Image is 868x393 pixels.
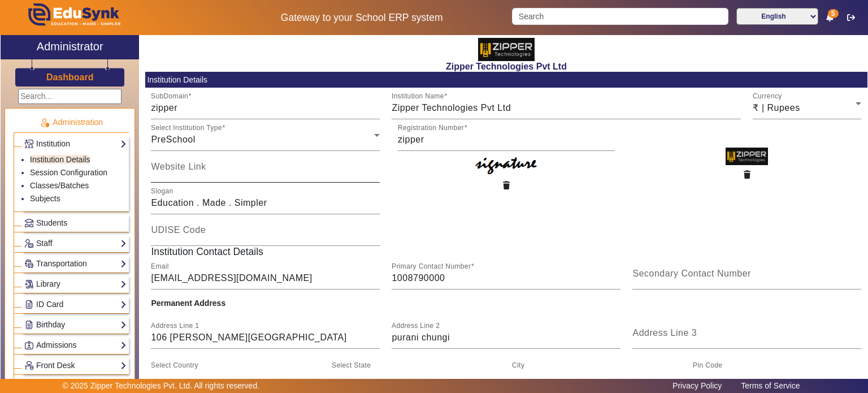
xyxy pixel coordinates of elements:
input: Primary Contact Number [392,271,620,285]
img: Students.png [25,219,33,227]
mat-label: City [512,362,524,369]
a: Institution Details [30,155,90,164]
img: 21ed76ca-399b-4298-9d26-71f0e528a2b1 [472,151,540,176]
a: Classes/Batches [30,181,89,190]
a: Terms of Service [735,378,805,393]
input: Email [151,271,380,285]
a: Session Configuration [30,168,107,177]
mat-label: Email [151,263,169,270]
mat-label: UDISE Code [151,225,206,235]
p: © 2025 Zipper Technologies Pvt. Ltd. All rights reserved. [63,380,260,392]
mat-label: Currency [753,93,782,100]
span: ₹ | Rupees [753,103,800,113]
mat-label: Address Line 3 [632,328,697,338]
input: Address Line 1 [151,331,380,344]
input: Address Line 2 [392,331,620,344]
b: Permanent Address [151,299,225,308]
input: Address Line 3 [632,331,861,344]
img: 36227e3f-cbf6-4043-b8fc-b5c5f2957d0a [478,38,535,61]
input: Search... [18,89,121,104]
input: Website Link [151,165,380,178]
mat-label: Slogan [151,188,173,195]
p: Administration [14,116,129,128]
a: Subjects [30,194,60,203]
mat-label: Website Link [151,162,206,171]
input: Slogan [151,196,380,210]
mat-card-header: Institution Details [145,72,867,88]
h3: Dashboard [46,72,94,83]
mat-label: Institution Name [392,93,444,100]
input: UDISE Code [151,228,380,241]
mat-label: Address Line 2 [392,322,440,330]
img: 36227e3f-cbf6-4043-b8fc-b5c5f2957d0a [726,148,768,165]
mat-label: Select Country [151,362,198,369]
mat-label: SubDomain [151,93,188,100]
span: Students [36,218,67,227]
input: Search [512,8,728,25]
input: SubDomain [151,101,380,115]
h2: Administrator [37,40,103,53]
img: Administration.png [40,118,50,128]
mat-label: Pin Code [693,362,722,369]
mat-label: Address Line 1 [151,322,199,330]
a: Administrator [1,35,139,59]
mat-label: Secondary Contact Number [632,269,750,278]
input: Registration Number [398,133,615,146]
h2: Zipper Technologies Pvt Ltd [145,61,867,72]
span: 5 [828,9,839,18]
mat-label: Select Institution Type [151,124,222,132]
mat-label: Select State [332,362,371,369]
span: PreSchool [151,135,195,144]
h5: Institution Contact Details [145,246,867,258]
mat-label: Registration Number [398,124,464,132]
input: Institution Name [392,101,741,115]
mat-label: Primary Contact Number [392,263,471,270]
a: Students [24,217,127,230]
a: Privacy Policy [667,378,727,393]
h5: Gateway to your School ERP system [223,12,500,24]
a: Dashboard [46,71,94,83]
